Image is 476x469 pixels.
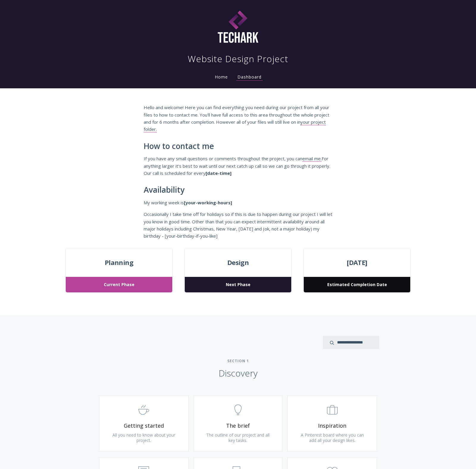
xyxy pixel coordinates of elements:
[297,422,368,429] span: Inspiration
[144,186,332,194] h2: Availability
[184,200,232,206] strong: [your-working-hours]
[203,422,274,429] span: The brief
[206,170,231,176] strong: [date-time]
[112,432,175,443] span: All you need to know about your project.
[144,199,332,206] p: My working week is
[66,277,172,293] span: Current Phase
[304,257,410,268] span: [DATE]
[185,277,291,293] span: Next Phase
[188,53,288,65] h1: Website Design Project
[302,156,322,162] a: email me.
[236,74,263,81] a: Dashboard
[185,257,291,268] span: Design
[304,277,410,293] span: Estimated Completion Date
[144,211,332,240] p: Occasionally I take time off for holidays so if this is due to happen during our project I will l...
[144,142,332,151] h2: How to contact me
[193,396,283,451] a: The brief The outline of our project and all key tasks.
[214,74,229,80] a: Home
[287,396,377,451] a: Inspiration A Pinterest board where you can add all your design likes.
[301,432,364,443] span: A Pinterest board where you can add all your design likes.
[66,257,172,268] span: Planning
[108,422,179,429] span: Getting started
[323,336,379,349] input: search input
[144,104,332,133] p: Hello and welcome! Here you can find everything you need during our project from all your files t...
[206,432,270,443] span: The outline of our project and all key tasks.
[99,396,189,451] a: Getting started All you need to know about your project.
[144,155,332,177] p: If you have any small questions or comments throughout the project, you can For anything larger i...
